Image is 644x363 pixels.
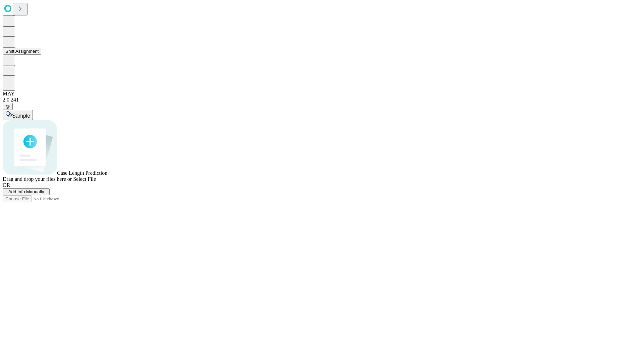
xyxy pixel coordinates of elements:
[57,170,107,176] span: Case Length Prediction
[3,103,13,110] button: @
[3,188,50,195] button: Add Info Manually
[12,113,30,119] span: Sample
[3,48,41,55] button: Shift Assignment
[8,189,44,194] span: Add Info Manually
[73,176,96,182] span: Select File
[5,104,10,109] span: @
[3,176,72,182] span: Drag and drop your files here or
[3,110,33,120] button: Sample
[3,182,10,188] span: OR
[3,91,641,97] div: MAY
[3,97,641,103] div: 2.0.241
